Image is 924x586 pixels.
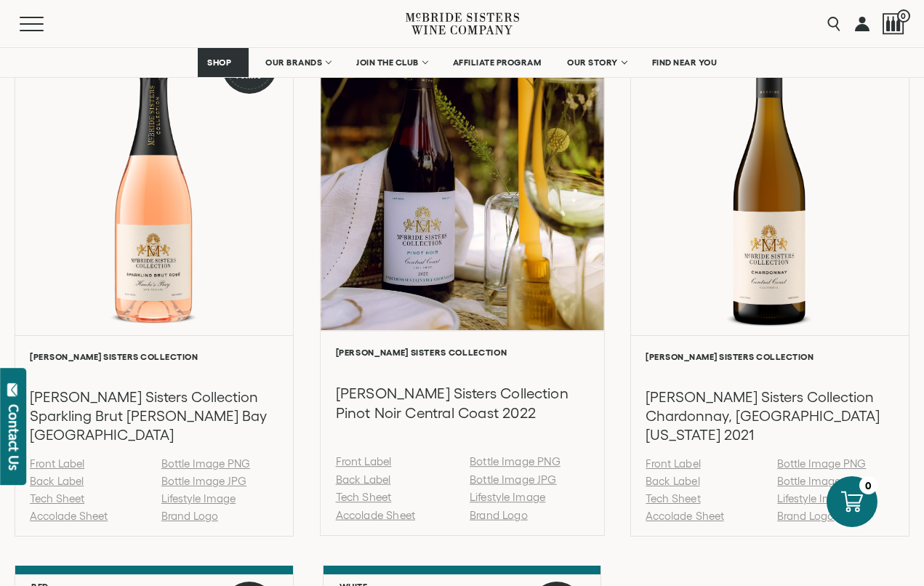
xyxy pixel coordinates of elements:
a: Tech Sheet [30,492,84,505]
a: FIND NEAR YOU [643,48,727,77]
a: OUR BRANDS [256,48,340,77]
span: OUR BRANDS [265,57,322,68]
a: Tech Sheet [646,492,700,505]
a: Front Label [646,457,700,470]
h6: [PERSON_NAME] Sisters Collection [335,348,589,357]
a: Lifestyle Image [777,492,851,505]
a: Back Label [30,475,84,487]
span: AFFILIATE PROGRAM [453,57,542,68]
a: Back Label [335,473,390,486]
a: Bottle Image JPG [161,475,246,487]
a: Lifestyle Image [161,492,236,505]
a: Accolade Sheet [646,510,723,522]
a: AFFILIATE PROGRAM [443,48,551,77]
div: Contact Us [7,404,21,470]
a: Bottle Image PNG [470,455,561,467]
a: Tech Sheet [335,491,391,503]
h6: [PERSON_NAME] Sisters Collection [646,352,894,361]
a: Brand Logo [777,510,834,522]
span: OUR STORY [567,57,618,68]
a: Bottle Image JPG [777,475,862,487]
a: JOIN THE CLUB [347,48,436,77]
a: Back Label [646,475,699,487]
a: SHOP [198,48,249,77]
span: FIND NEAR YOU [652,57,718,68]
h3: [PERSON_NAME] Sisters Collection Chardonnay, [GEOGRAPHIC_DATA][US_STATE] 2021 [646,388,894,444]
div: 0 [859,476,877,494]
span: SHOP [207,57,232,68]
h6: [PERSON_NAME] Sisters Collection [30,352,278,361]
a: Accolade Sheet [335,509,414,521]
a: Bottle Image PNG [161,457,250,470]
a: Front Label [335,455,391,467]
a: Front Label [30,457,84,470]
a: Brand Logo [161,510,218,522]
a: Accolade Sheet [30,510,108,522]
a: OUR STORY [558,48,635,77]
a: Bottle Image JPG [470,473,557,486]
h3: [PERSON_NAME] Sisters Collection Sparkling Brut [PERSON_NAME] Bay [GEOGRAPHIC_DATA] [30,388,278,444]
a: Brand Logo [470,509,528,521]
a: Lifestyle Image [470,491,545,503]
a: Bottle Image PNG [777,457,866,470]
button: Mobile Menu Trigger [20,17,72,31]
span: JOIN THE CLUB [356,57,419,68]
span: 0 [897,9,910,23]
h3: [PERSON_NAME] Sisters Collection Pinot Noir Central Coast 2022 [335,384,589,422]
